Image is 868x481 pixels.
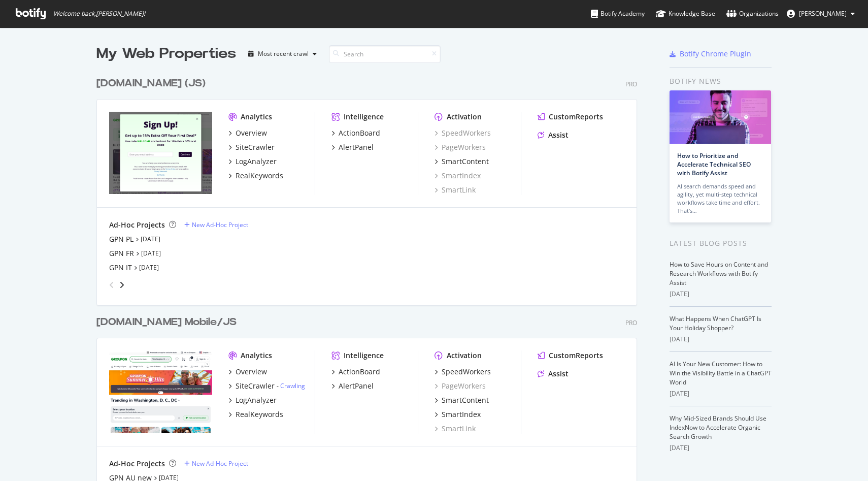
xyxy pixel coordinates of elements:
[447,112,482,122] div: Activation
[670,260,768,287] a: How to Save Hours on Content and Research Workflows with Botify Assist
[677,182,763,215] div: AI search demands speed and agility, yet multi-step technical workflows take time and effort. Tha...
[799,9,847,18] span: Juraj Mitosinka
[726,9,779,19] div: Organizations
[109,220,165,230] div: Ad-Hoc Projects
[549,350,603,361] div: CustomReports
[96,315,237,330] div: [DOMAIN_NAME] Mobile/JS
[228,395,277,405] a: LogAnalyzer
[435,381,486,391] a: PageWorkers
[96,76,206,91] div: [DOMAIN_NAME] (JS)
[109,459,165,469] div: Ad-Hoc Projects
[435,367,491,377] a: SpeedWorkers
[339,142,374,152] div: AlertPanel
[625,318,637,327] div: Pro
[670,49,751,59] a: Botify Chrome Plugin
[435,185,476,195] a: SmartLink
[435,171,481,181] div: SmartIndex
[538,369,569,379] a: Assist
[141,249,161,258] a: [DATE]
[258,51,309,57] div: Most recent crawl
[109,234,133,244] a: GPN PL
[670,360,772,387] a: AI Is Your New Customer: How to Win the Visibility Battle in a ChatGPT World
[339,367,380,377] div: ActionBoard
[109,112,212,194] img: groupon.co.uk
[236,367,267,377] div: Overview
[96,315,241,330] a: [DOMAIN_NAME] Mobile/JS
[228,156,277,167] a: LogAnalyzer
[538,130,569,140] a: Assist
[105,277,118,293] div: angle-left
[331,142,374,152] a: AlertPanel
[236,142,275,152] div: SiteCrawler
[109,248,134,259] a: GPN FR
[236,156,277,167] div: LogAnalyzer
[670,290,772,299] div: [DATE]
[241,350,272,361] div: Analytics
[96,44,236,64] div: My Web Properties
[435,156,489,167] a: SmartContent
[53,10,145,18] span: Welcome back, [PERSON_NAME] !
[656,9,715,19] div: Knowledge Base
[228,409,283,420] a: RealKeywords
[228,381,305,391] a: SiteCrawler- Crawling
[435,395,489,405] a: SmartContent
[228,142,275,152] a: SiteCrawler
[670,314,761,332] a: What Happens When ChatGPT Is Your Holiday Shopper?
[670,443,772,453] div: [DATE]
[548,130,569,140] div: Assist
[442,367,491,377] div: SpeedWorkers
[228,367,267,377] a: Overview
[192,459,248,468] div: New Ad-Hoc Project
[435,424,476,434] a: SmartLink
[680,49,751,59] div: Botify Chrome Plugin
[184,459,248,468] a: New Ad-Hoc Project
[244,46,321,62] button: Most recent crawl
[228,128,267,138] a: Overview
[670,238,772,249] div: Latest Blog Posts
[96,76,210,91] a: [DOMAIN_NAME] (JS)
[538,112,603,122] a: CustomReports
[344,350,384,361] div: Intelligence
[329,45,441,63] input: Search
[141,235,160,243] a: [DATE]
[280,381,305,390] a: Crawling
[236,381,275,391] div: SiteCrawler
[670,389,772,398] div: [DATE]
[241,112,272,122] div: Analytics
[277,381,305,390] div: -
[548,369,569,379] div: Assist
[779,6,863,22] button: [PERSON_NAME]
[670,335,772,344] div: [DATE]
[339,128,380,138] div: ActionBoard
[109,350,212,433] img: groupon.com
[538,350,603,361] a: CustomReports
[670,90,771,144] img: How to Prioritize and Accelerate Technical SEO with Botify Assist
[435,128,491,138] a: SpeedWorkers
[442,156,489,167] div: SmartContent
[236,409,283,420] div: RealKeywords
[344,112,384,122] div: Intelligence
[625,80,637,88] div: Pro
[228,171,283,181] a: RealKeywords
[670,414,766,441] a: Why Mid-Sized Brands Should Use IndexNow to Accelerate Organic Search Growth
[442,409,481,420] div: SmartIndex
[184,220,248,229] a: New Ad-Hoc Project
[192,220,248,229] div: New Ad-Hoc Project
[435,142,486,152] div: PageWorkers
[677,151,751,177] a: How to Prioritize and Accelerate Technical SEO with Botify Assist
[670,76,772,87] div: Botify news
[549,112,603,122] div: CustomReports
[139,263,159,272] a: [DATE]
[236,171,283,181] div: RealKeywords
[118,280,125,290] div: angle-right
[331,367,380,377] a: ActionBoard
[331,381,374,391] a: AlertPanel
[236,128,267,138] div: Overview
[591,9,645,19] div: Botify Academy
[331,128,380,138] a: ActionBoard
